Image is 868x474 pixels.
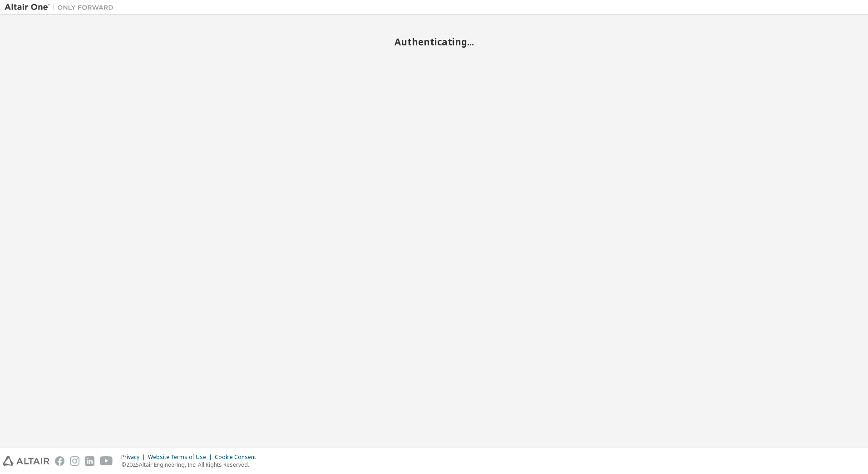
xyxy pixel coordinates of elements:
div: Cookie Consent [215,454,261,461]
p: © 2025 Altair Engineering, Inc. All Rights Reserved. [121,461,261,469]
div: Privacy [121,454,148,461]
img: linkedin.svg [85,456,94,466]
img: instagram.svg [70,456,79,466]
div: Website Terms of Use [148,454,215,461]
img: youtube.svg [100,456,113,466]
img: facebook.svg [55,456,64,466]
img: Altair One [5,3,118,12]
img: altair_logo.svg [3,456,49,466]
h2: Authenticating... [5,36,863,48]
